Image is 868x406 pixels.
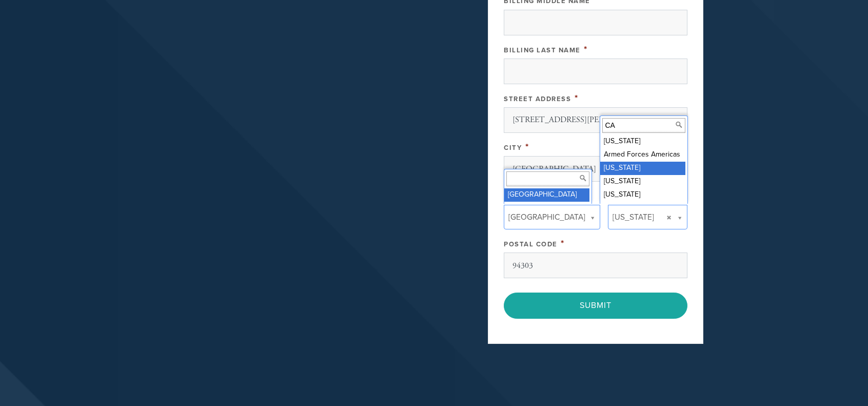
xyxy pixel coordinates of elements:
[600,188,685,202] div: [US_STATE]
[600,135,685,148] div: [US_STATE]
[600,175,685,188] div: [US_STATE]
[600,148,685,162] div: Armed Forces Americas
[504,188,589,202] div: [GEOGRAPHIC_DATA]
[600,162,685,175] div: [US_STATE]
